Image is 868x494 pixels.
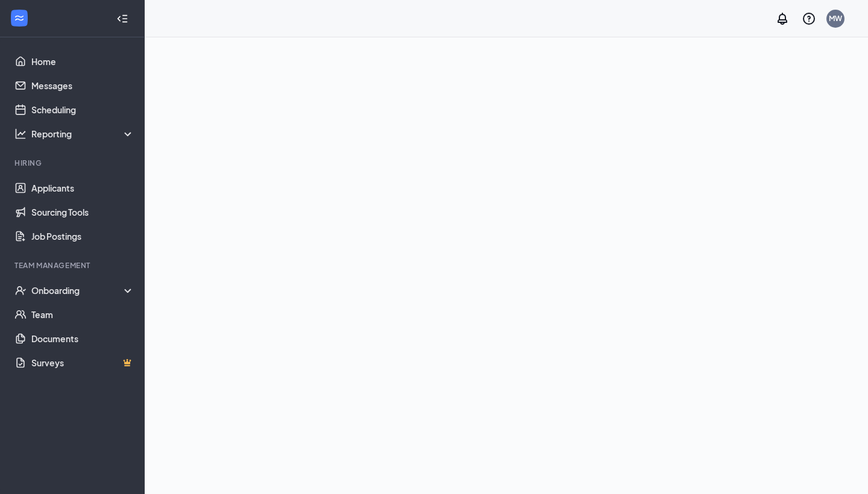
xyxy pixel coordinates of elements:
[31,351,134,375] a: SurveysCrown
[31,73,134,98] a: Messages
[802,11,816,26] svg: QuestionInfo
[14,260,132,270] div: Team Management
[31,284,135,296] div: Onboarding
[116,13,128,25] svg: Collapse
[31,176,134,200] a: Applicants
[31,224,134,248] a: Job Postings
[31,200,134,224] a: Sourcing Tools
[31,49,134,73] a: Home
[13,12,25,24] svg: WorkstreamLogo
[31,302,134,327] a: Team
[829,13,842,23] div: MW
[775,11,790,26] svg: Notifications
[31,98,134,122] a: Scheduling
[14,128,27,140] svg: Analysis
[14,284,27,296] svg: UserCheck
[14,158,132,168] div: Hiring
[31,327,134,351] a: Documents
[31,128,135,140] div: Reporting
